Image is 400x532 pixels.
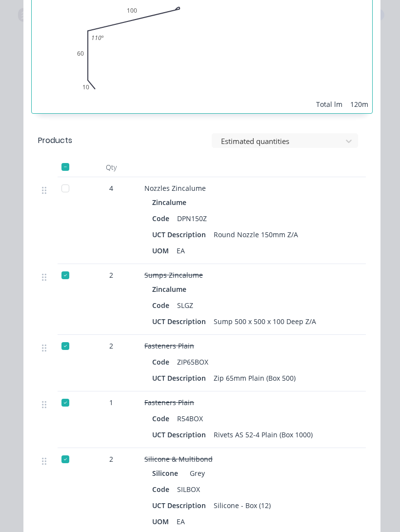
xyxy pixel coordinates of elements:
[173,514,189,529] div: EA
[210,428,317,442] div: Rivets AS 52-4 Plain (Box 1000)
[152,195,190,209] div: Zincalume
[316,99,342,109] div: Total lm
[144,398,194,407] span: Fasteners Plain
[152,371,210,385] div: UCT Description
[173,482,204,496] div: SILBOX
[152,355,173,369] div: Code
[109,270,113,280] span: 2
[144,341,194,350] span: Fasteners Plain
[350,99,368,109] div: 120m
[152,314,210,328] div: UCT Description
[152,466,182,480] div: Silicone
[173,411,207,426] div: R54BOX
[152,498,210,512] div: UCT Description
[144,454,213,464] span: Silicone & Multibond
[152,428,210,442] div: UCT Description
[210,314,320,328] div: Sump 500 x 500 x 100 Deep Z/A
[210,498,275,512] div: Silicone - Box (12)
[173,298,197,312] div: SLGZ
[109,454,113,464] span: 2
[38,135,72,146] div: Products
[186,466,205,480] div: Grey
[173,355,212,369] div: ZIP65BOX
[152,298,173,312] div: Code
[173,244,189,258] div: EA
[152,227,210,242] div: UCT Description
[152,211,173,225] div: Code
[152,244,173,258] div: UOM
[210,227,302,242] div: Round Nozzle 150mm Z/A
[109,341,113,351] span: 2
[144,184,206,193] span: Nozzles Zincalume
[152,482,173,496] div: Code
[173,211,211,225] div: DPN150Z
[152,282,190,296] div: Zincalume
[144,270,203,280] span: Sumps Zincalume
[152,514,173,529] div: UOM
[109,397,113,408] span: 1
[109,183,113,193] span: 4
[82,158,140,177] div: Qty
[210,371,300,385] div: Zip 65mm Plain (Box 500)
[152,411,173,426] div: Code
